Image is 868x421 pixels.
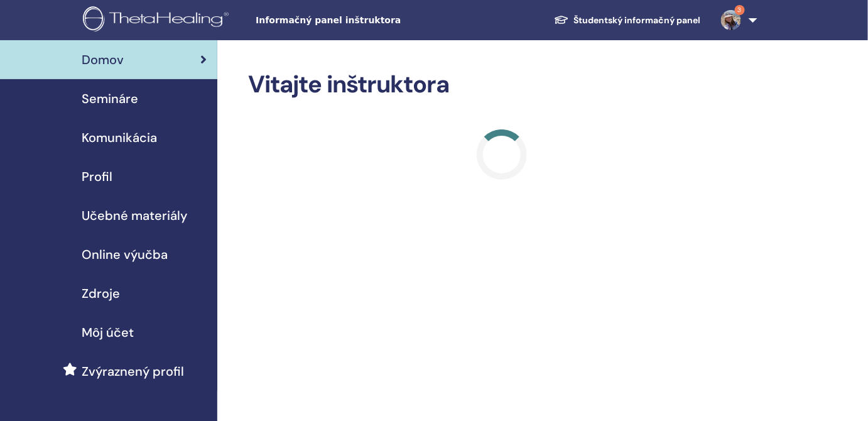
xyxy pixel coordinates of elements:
[735,5,745,15] span: 3
[82,362,184,381] span: Zvýraznený profil
[82,323,134,342] span: Môj účet
[82,89,138,108] span: Semináre
[82,167,112,186] span: Profil
[554,14,569,25] img: graduation-cap-white.svg
[82,245,168,264] span: Online výučba
[82,206,187,225] span: Učebné materiály
[82,128,157,147] span: Komunikácia
[83,6,233,35] img: logo.png
[249,70,756,99] h2: Vitajte inštruktora
[721,10,741,30] img: default.jpg
[82,284,120,303] span: Zdroje
[544,9,711,32] a: Študentský informačný panel
[256,14,444,27] span: Informačný panel inštruktora
[82,50,124,69] span: Domov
